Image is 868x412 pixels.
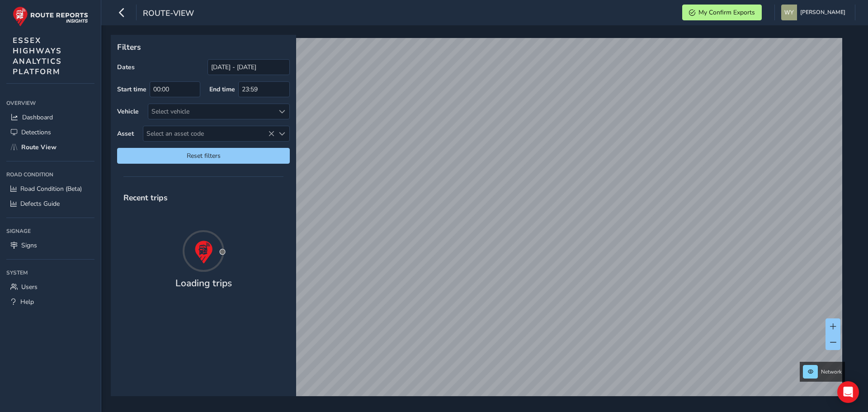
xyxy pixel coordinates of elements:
div: Select an asset code [274,126,289,141]
span: My Confirm Exports [698,8,755,17]
span: [PERSON_NAME] [800,5,845,20]
span: Reset filters [124,152,283,160]
h4: Loading trips [175,278,232,289]
img: rr logo [13,6,88,27]
span: Help [20,298,34,306]
span: Network [821,368,842,375]
a: Dashboard [6,110,94,125]
span: Defects Guide [20,199,60,208]
span: route-view [143,8,194,20]
div: System [6,266,94,279]
label: Vehicle [117,107,139,116]
div: Overview [6,96,94,110]
label: Dates [117,63,135,71]
button: Reset filters [117,148,290,164]
span: Select an asset code [143,126,274,141]
span: Signs [21,241,37,250]
div: Road Condition [6,168,94,181]
label: Asset [117,129,134,138]
span: Detections [21,128,51,137]
button: My Confirm Exports [682,5,762,20]
span: Dashboard [22,113,53,122]
a: Road Condition (Beta) [6,181,94,196]
p: Filters [117,41,290,53]
label: Start time [117,85,146,94]
a: Signs [6,238,94,253]
label: End time [209,85,235,94]
span: ESSEX HIGHWAYS ANALYTICS PLATFORM [13,35,62,77]
a: Detections [6,125,94,140]
a: Help [6,294,94,309]
span: Users [21,283,38,291]
a: Defects Guide [6,196,94,211]
span: Road Condition (Beta) [20,185,82,193]
span: Recent trips [117,186,174,209]
div: Open Intercom Messenger [837,381,859,403]
div: Select vehicle [148,104,274,119]
span: Route View [21,143,57,152]
a: Route View [6,140,94,155]
canvas: Map [114,38,842,407]
div: Signage [6,224,94,238]
img: diamond-layout [781,5,797,20]
button: [PERSON_NAME] [781,5,849,20]
a: Users [6,279,94,294]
